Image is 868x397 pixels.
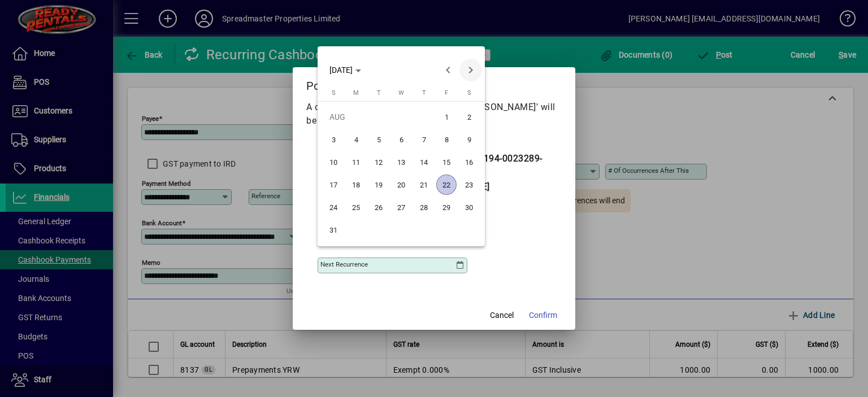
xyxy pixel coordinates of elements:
[323,220,344,240] span: 31
[435,106,458,128] button: Fri Aug 01 2025
[436,129,457,150] span: 8
[459,152,479,172] span: 16
[435,196,458,219] button: Fri Aug 29 2025
[367,151,390,173] button: Tue Aug 12 2025
[422,89,426,97] span: T
[435,151,458,173] button: Fri Aug 15 2025
[459,107,479,127] span: 2
[322,219,345,241] button: Sun Aug 31 2025
[459,129,479,150] span: 9
[345,151,367,173] button: Mon Aug 11 2025
[323,129,344,150] span: 3
[458,128,480,151] button: Sat Aug 09 2025
[346,152,366,172] span: 11
[414,197,434,217] span: 28
[368,152,389,172] span: 12
[323,174,344,195] span: 17
[413,128,435,151] button: Thu Aug 07 2025
[458,196,480,219] button: Sat Aug 30 2025
[332,89,336,97] span: S
[437,59,459,81] button: Previous month
[367,128,390,151] button: Tue Aug 05 2025
[390,173,413,196] button: Wed Aug 20 2025
[322,128,345,151] button: Sun Aug 03 2025
[323,197,344,217] span: 24
[390,196,413,219] button: Wed Aug 27 2025
[458,173,480,196] button: Sat Aug 23 2025
[391,129,411,150] span: 6
[390,128,413,151] button: Wed Aug 06 2025
[329,66,353,75] span: [DATE]
[345,128,367,151] button: Mon Aug 04 2025
[353,89,359,97] span: M
[458,151,480,173] button: Sat Aug 16 2025
[368,174,389,195] span: 19
[368,129,389,150] span: 5
[413,173,435,196] button: Thu Aug 21 2025
[367,173,390,196] button: Tue Aug 19 2025
[322,173,345,196] button: Sun Aug 17 2025
[398,89,404,97] span: W
[413,196,435,219] button: Thu Aug 28 2025
[390,151,413,173] button: Wed Aug 13 2025
[436,174,457,195] span: 22
[413,151,435,173] button: Thu Aug 14 2025
[459,197,479,217] span: 30
[368,197,389,217] span: 26
[345,196,367,219] button: Mon Aug 25 2025
[346,129,366,150] span: 4
[377,89,381,97] span: T
[391,152,411,172] span: 13
[391,197,411,217] span: 27
[322,106,435,128] td: AUG
[323,152,344,172] span: 10
[414,152,434,172] span: 14
[436,197,457,217] span: 29
[459,174,479,195] span: 23
[445,89,448,97] span: F
[436,152,457,172] span: 15
[322,151,345,173] button: Sun Aug 10 2025
[436,107,457,127] span: 1
[459,59,482,81] button: Next month
[414,129,434,150] span: 7
[345,173,367,196] button: Mon Aug 18 2025
[346,197,366,217] span: 25
[458,106,480,128] button: Sat Aug 02 2025
[325,60,366,80] button: Choose month and year
[414,174,434,195] span: 21
[435,128,458,151] button: Fri Aug 08 2025
[391,174,411,195] span: 20
[346,174,366,195] span: 18
[322,196,345,219] button: Sun Aug 24 2025
[467,89,471,97] span: S
[435,173,458,196] button: Fri Aug 22 2025
[367,196,390,219] button: Tue Aug 26 2025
